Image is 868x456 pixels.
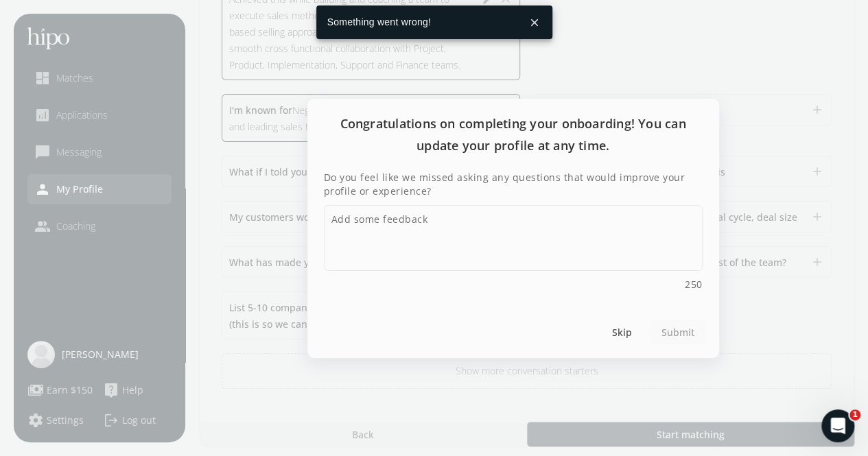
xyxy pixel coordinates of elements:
[600,320,644,344] button: Skip
[821,409,854,442] iframe: Intercom live chat
[522,10,547,35] button: close
[849,409,860,420] span: 1
[685,278,703,291] span: 250
[307,99,719,170] h2: Congratulations on completing your onboarding! You can update your profile at any time.
[324,171,703,198] label: Do you feel like we missed asking any questions that would improve your profile or experience?
[611,324,631,339] span: Skip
